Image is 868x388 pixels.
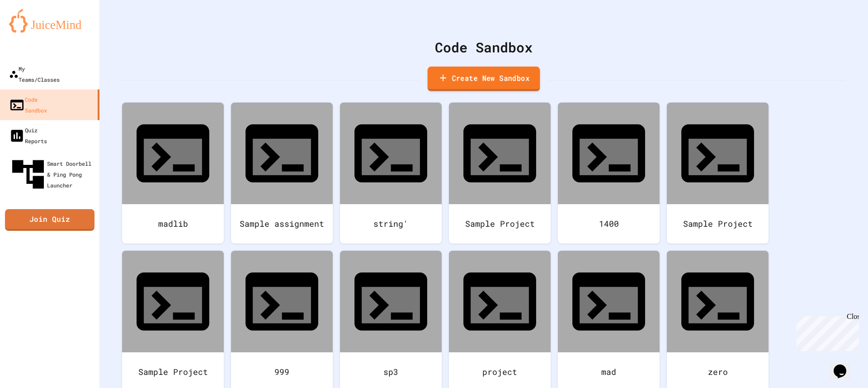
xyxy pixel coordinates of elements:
[667,103,769,243] a: Sample Project
[793,313,859,351] iframe: chat widget
[122,103,224,243] a: madlib
[340,103,442,243] a: string'
[9,125,47,146] div: Quiz Reports
[5,209,94,231] a: Join Quiz
[667,204,769,243] div: Sample Project
[231,103,333,243] a: Sample assignment
[9,155,96,193] div: Smart Doorbell & Ping Pong Launcher
[830,352,859,379] iframe: chat widget
[231,204,333,243] div: Sample assignment
[558,204,660,243] div: 1400
[449,204,551,243] div: Sample Project
[340,204,442,243] div: string'
[428,66,540,91] a: Create New Sandbox
[9,63,60,85] div: My Teams/Classes
[122,37,845,57] div: Code Sandbox
[9,94,47,116] div: Code Sandbox
[558,103,660,243] a: 1400
[9,9,90,33] img: logo-orange.svg
[122,204,224,243] div: madlib
[449,103,551,243] a: Sample Project
[4,4,62,57] div: Chat with us now!Close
